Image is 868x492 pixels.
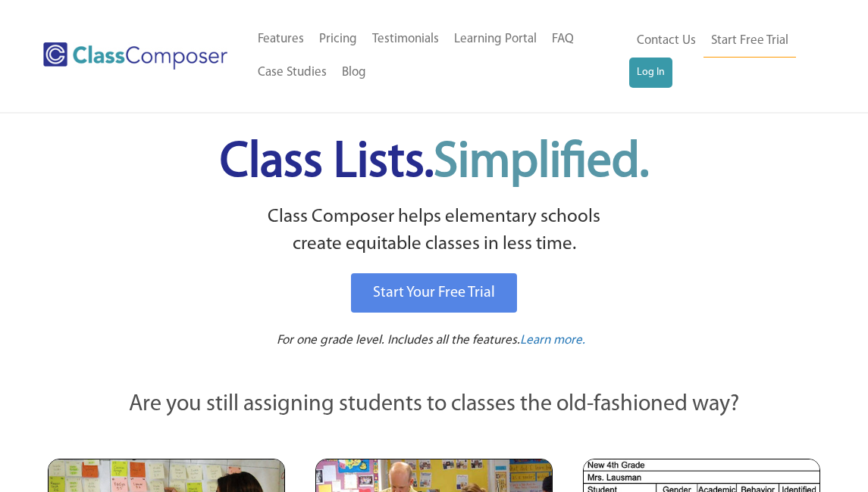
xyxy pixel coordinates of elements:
span: Simplified. [434,139,649,188]
span: Start Your Free Trial [373,285,495,300]
a: Start Free Trial [703,24,796,58]
span: For one grade level. Includes all the features. [277,334,520,347]
span: Learn more. [520,334,585,347]
nav: Header Menu [250,23,629,89]
a: Learn more. [520,332,585,350]
a: Learning Portal [447,23,544,56]
a: Pricing [312,23,365,56]
a: Features [250,23,312,56]
a: Log In [629,58,672,88]
p: Class Composer helps elementary schools create equitable classes in less time. [45,204,823,259]
p: Are you still assigning students to classes the old-fashioned way? [48,388,821,422]
a: Blog [334,56,374,89]
span: Class Lists. [220,139,649,188]
a: Start Your Free Trial [351,273,517,313]
img: Class Composer [43,42,227,70]
a: Contact Us [629,24,703,58]
a: Case Studies [250,56,334,89]
a: FAQ [544,23,581,56]
a: Testimonials [365,23,447,56]
nav: Header Menu [629,24,813,88]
